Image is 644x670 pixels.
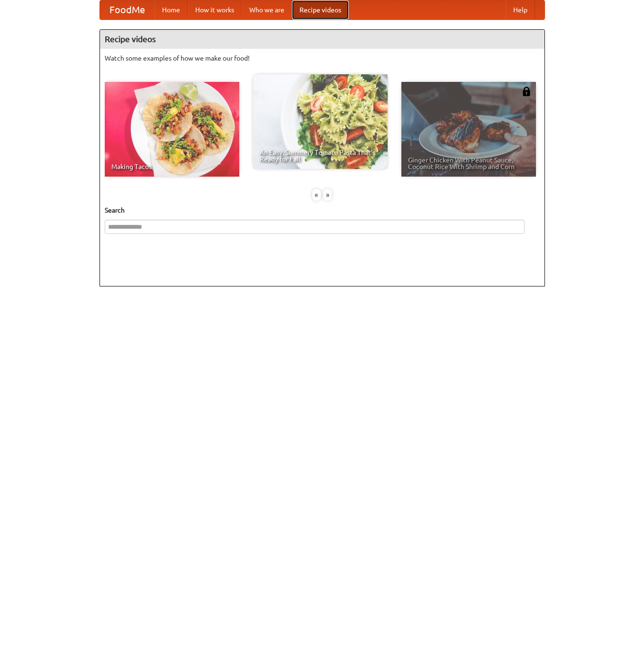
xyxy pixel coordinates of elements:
span: Making Tacos [111,163,233,170]
a: Recipe videos [292,0,349,19]
p: Watch some examples of how we make our food! [105,54,540,63]
h4: Recipe videos [100,30,544,49]
a: Home [154,0,188,19]
a: Making Tacos [105,82,239,177]
div: » [323,189,332,201]
a: An Easy, Summery Tomato Pasta That's Ready for Fall [253,74,388,169]
a: Who we are [242,0,292,19]
div: « [312,189,321,201]
img: 483408.png [522,87,531,96]
a: FoodMe [100,0,154,19]
a: How it works [188,0,242,19]
span: An Easy, Summery Tomato Pasta That's Ready for Fall [260,149,381,162]
a: Help [506,0,535,19]
h5: Search [105,205,540,215]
